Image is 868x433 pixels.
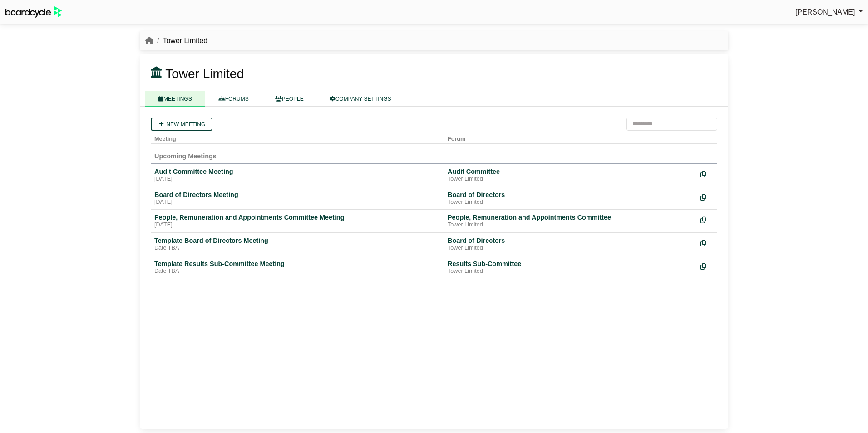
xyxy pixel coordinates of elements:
[448,191,693,199] div: Board of Directors
[154,221,440,229] div: [DATE]
[448,167,693,176] div: Audit Committee
[700,213,714,226] div: Make a copy
[262,91,317,107] a: PEOPLE
[448,236,693,252] a: Board of Directors Tower Limited
[151,131,444,144] th: Meeting
[448,176,693,183] div: Tower Limited
[700,236,714,249] div: Make a copy
[448,260,693,268] div: Results Sub-Committee
[448,199,693,206] div: Tower Limited
[700,191,714,203] div: Make a copy
[154,167,440,183] a: Audit Committee Meeting [DATE]
[154,268,440,275] div: Date TBA
[448,260,693,275] a: Results Sub-Committee Tower Limited
[154,153,217,160] span: Upcoming Meetings
[444,131,697,144] th: Forum
[317,91,404,107] a: COMPANY SETTINGS
[154,176,440,183] div: [DATE]
[151,118,212,131] a: New meeting
[154,199,440,206] div: [DATE]
[700,167,714,180] div: Make a copy
[153,35,207,47] li: Tower Limited
[448,236,693,245] div: Board of Directors
[154,213,440,229] a: People, Remuneration and Appointments Committee Meeting [DATE]
[154,167,440,176] div: Audit Committee Meeting
[154,260,440,268] div: Template Results Sub-Committee Meeting
[448,167,693,183] a: Audit Committee Tower Limited
[448,268,693,275] div: Tower Limited
[448,221,693,229] div: Tower Limited
[205,91,262,107] a: FORUMS
[145,35,207,47] nav: breadcrumb
[154,213,440,221] div: People, Remuneration and Appointments Committee Meeting
[5,6,62,18] img: BoardcycleBlackGreen-aaafeed430059cb809a45853b8cf6d952af9d84e6e89e1f1685b34bfd5cb7d64.svg
[448,191,693,206] a: Board of Directors Tower Limited
[154,236,440,245] div: Template Board of Directors Meeting
[795,6,863,18] a: [PERSON_NAME]
[448,213,693,221] div: People, Remuneration and Appointments Committee
[154,236,440,252] a: Template Board of Directors Meeting Date TBA
[154,245,440,252] div: Date TBA
[145,91,205,107] a: MEETINGS
[795,8,855,16] span: [PERSON_NAME]
[448,245,693,252] div: Tower Limited
[154,260,440,275] a: Template Results Sub-Committee Meeting Date TBA
[700,260,714,272] div: Make a copy
[154,191,440,206] a: Board of Directors Meeting [DATE]
[165,67,244,81] span: Tower Limited
[154,191,440,199] div: Board of Directors Meeting
[448,213,693,229] a: People, Remuneration and Appointments Committee Tower Limited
